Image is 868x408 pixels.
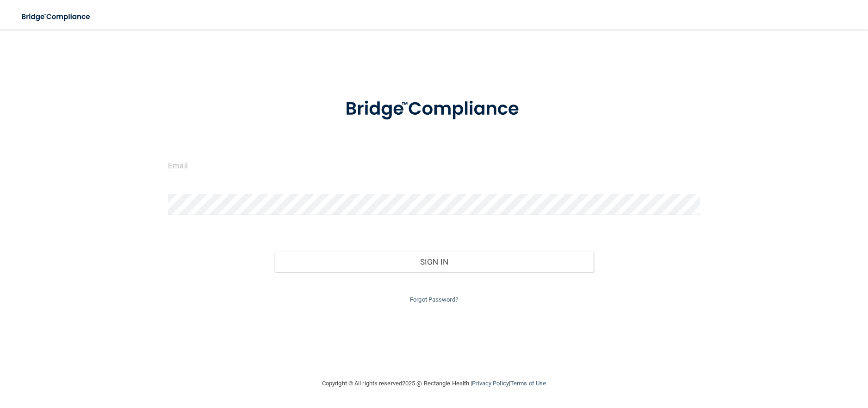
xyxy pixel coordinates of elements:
[14,7,99,26] img: bridge_compliance_login_screen.278c3ca4.svg
[265,369,603,398] div: Copyright © All rights reserved 2025 @ Rectangle Health | |
[326,85,542,133] img: bridge_compliance_login_screen.278c3ca4.svg
[510,380,546,387] a: Terms of Use
[472,380,508,387] a: Privacy Policy
[410,296,458,303] a: Forgot Password?
[274,252,594,272] button: Sign In
[168,155,700,176] input: Email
